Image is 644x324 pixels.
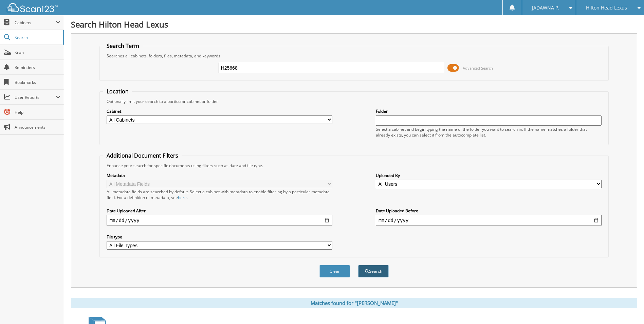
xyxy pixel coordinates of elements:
span: Search [15,35,59,40]
h1: Search Hilton Head Lexus [71,19,637,30]
legend: Location [103,88,132,95]
label: Folder [376,108,602,114]
label: Cabinet [107,108,332,114]
span: Announcements [15,124,60,130]
input: start [107,215,332,226]
span: User Reports [15,94,56,100]
label: Date Uploaded Before [376,208,602,214]
label: Uploaded By [376,173,602,178]
span: Reminders [15,65,60,70]
span: Hilton Head Lexus [586,6,627,10]
label: Metadata [107,173,332,178]
div: Enhance your search for specific documents using filters such as date and file type. [103,163,605,168]
div: All metadata fields are searched by default. Select a cabinet with metadata to enable filtering b... [107,189,332,200]
input: end [376,215,602,226]
div: Matches found for "[PERSON_NAME]" [71,298,637,308]
button: Search [358,265,389,277]
span: Cabinets [15,20,56,25]
legend: Additional Document Filters [103,152,182,159]
span: JADAWNA P. [532,6,559,10]
label: File type [107,234,332,240]
a: here [178,195,187,200]
div: Select a cabinet and begin typing the name of the folder you want to search in. If the name match... [376,126,602,138]
button: Clear [319,265,350,277]
iframe: Chat Widget [610,291,644,324]
span: Bookmarks [15,79,60,85]
img: scan123-logo-white.svg [7,3,58,12]
span: Help [15,109,60,115]
label: Date Uploaded After [107,208,332,214]
div: Optionally limit your search to a particular cabinet or folder [103,98,605,104]
span: Advanced Search [463,66,493,71]
legend: Search Term [103,42,143,50]
div: Searches all cabinets, folders, files, metadata, and keywords [103,53,605,59]
span: Scan [15,50,60,55]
